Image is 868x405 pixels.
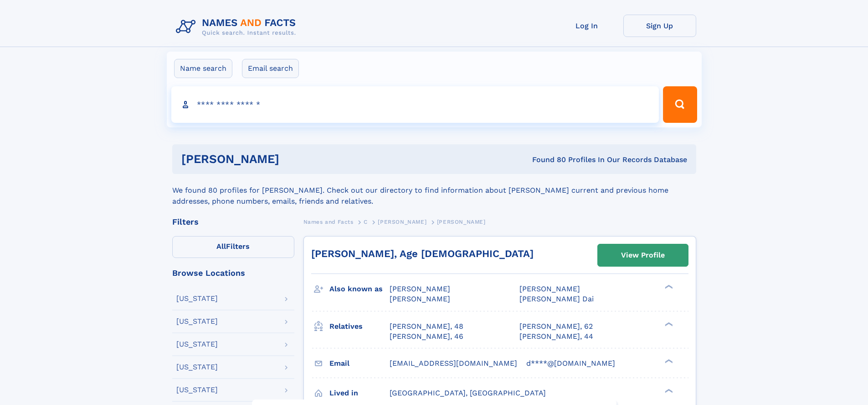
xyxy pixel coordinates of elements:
[519,295,594,303] span: [PERSON_NAME] Dai
[390,295,450,303] span: [PERSON_NAME]
[406,155,687,165] div: Found 80 Profiles In Our Records Database
[329,281,390,297] h3: Also known as
[378,219,426,225] span: [PERSON_NAME]
[311,248,534,259] a: [PERSON_NAME], Age [DEMOGRAPHIC_DATA]
[390,331,463,342] a: [PERSON_NAME], 46
[364,219,368,225] span: C
[437,219,486,225] span: [PERSON_NAME]
[329,385,390,401] h3: Lived in
[364,216,368,227] a: C
[390,389,546,397] span: [GEOGRAPHIC_DATA], [GEOGRAPHIC_DATA]
[550,15,623,37] a: Log In
[663,86,697,123] button: Search Button
[621,245,665,266] div: View Profile
[663,284,673,290] div: ❯
[216,242,226,251] span: All
[378,216,426,227] a: [PERSON_NAME]
[519,331,593,342] a: [PERSON_NAME], 44
[174,59,232,78] label: Name search
[181,153,406,165] h1: [PERSON_NAME]
[176,295,218,302] div: [US_STATE]
[390,284,450,293] span: [PERSON_NAME]
[172,236,294,258] label: Filters
[519,284,580,293] span: [PERSON_NAME]
[172,15,303,39] img: Logo Names and Facts
[171,86,659,123] input: search input
[172,218,294,226] div: Filters
[242,59,299,78] label: Email search
[390,359,517,368] span: [EMAIL_ADDRESS][DOMAIN_NAME]
[663,321,673,327] div: ❯
[303,216,354,227] a: Names and Facts
[390,321,463,331] a: [PERSON_NAME], 48
[172,269,294,277] div: Browse Locations
[623,15,696,37] a: Sign Up
[176,386,218,394] div: [US_STATE]
[172,174,696,207] div: We found 80 profiles for [PERSON_NAME]. Check out our directory to find information about [PERSON...
[519,321,593,331] a: [PERSON_NAME], 62
[663,388,673,394] div: ❯
[176,363,218,371] div: [US_STATE]
[598,244,688,266] a: View Profile
[176,318,218,325] div: [US_STATE]
[329,356,390,371] h3: Email
[329,319,390,334] h3: Relatives
[663,358,673,364] div: ❯
[176,341,218,348] div: [US_STATE]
